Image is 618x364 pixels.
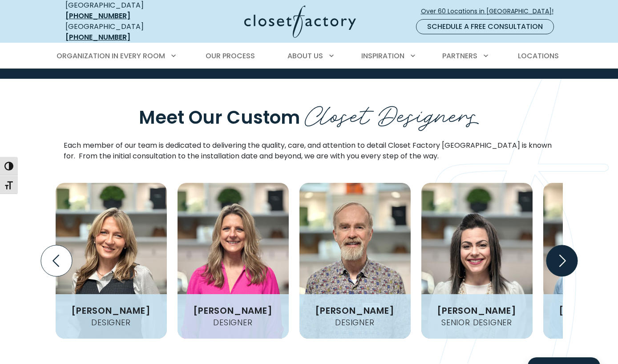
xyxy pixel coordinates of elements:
a: [PHONE_NUMBER] [65,32,130,42]
a: Over 60 Locations in [GEOGRAPHIC_DATA]! [420,4,561,19]
span: About Us [287,51,323,61]
h3: [PERSON_NAME] [68,306,154,315]
span: Partners [442,51,477,61]
span: Meet Our Custom [139,105,300,130]
span: Organization in Every Room [57,51,165,61]
p: Each member of our team is dedicated to delivering the quality, care, and attention to detail Clo... [64,140,555,162]
h3: [PERSON_NAME] [311,306,398,315]
img: Closet Factory Logo [244,5,356,38]
button: Next slide [543,242,581,280]
div: [GEOGRAPHIC_DATA] [65,21,174,43]
img: Closet Factory DFW Designer Gina Gramlich [178,183,289,339]
img: Closet Factory DFW Designer Shelli Dierck [421,183,533,339]
a: Schedule a Free Consultation [416,19,554,34]
a: [PHONE_NUMBER] [65,11,130,21]
h4: Designer [210,319,256,327]
span: Closet Designers [305,94,479,132]
h3: [PERSON_NAME] [190,306,276,315]
h3: [PERSON_NAME] [433,306,520,315]
img: Closet Factory DFW Designer Patrick Hausske [299,183,411,339]
span: Locations [518,51,559,61]
button: Previous slide [37,242,76,280]
span: Over 60 Locations in [GEOGRAPHIC_DATA]! [421,7,561,16]
h4: Designer [88,319,134,327]
span: Inspiration [361,51,404,61]
nav: Primary Menu [50,44,568,69]
h4: Designer [331,319,378,327]
img: Closet Factory DFW Designer Tamara Jennings [56,183,167,339]
h4: Senior Designer [438,319,516,327]
span: Our Process [206,51,255,61]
